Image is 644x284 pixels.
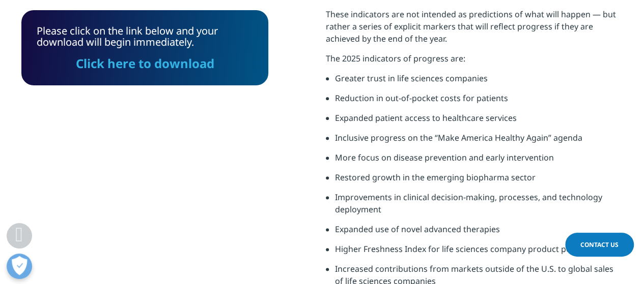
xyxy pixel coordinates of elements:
button: Open Preferences [7,254,32,279]
li: Restored growth in the emerging biopharma sector [335,171,623,191]
li: Expanded use of novel advanced therapies [335,223,623,243]
a: Contact Us [565,233,634,257]
span: Contact Us [580,240,619,249]
li: Expanded patient access to healthcare services [335,112,623,132]
p: These indicators are not intended as predictions of what will happen — but rather a series of exp... [326,8,623,52]
li: Higher Freshness Index for life sciences company product portfolios [335,243,623,263]
p: The 2025 indicators of progress are: [326,52,623,72]
li: Improvements in clinical decision-making, processes, and technology deployment [335,191,623,223]
li: More focus on disease prevention and early intervention [335,151,623,171]
a: Click here to download [76,55,214,72]
li: Greater trust in life sciences companies [335,72,623,92]
li: Inclusive progress on the “Make America Healthy Again” agenda [335,132,623,151]
div: Please click on the link below and your download will begin immediately. [37,25,253,70]
li: Reduction in out-of-pocket costs for patients [335,92,623,112]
